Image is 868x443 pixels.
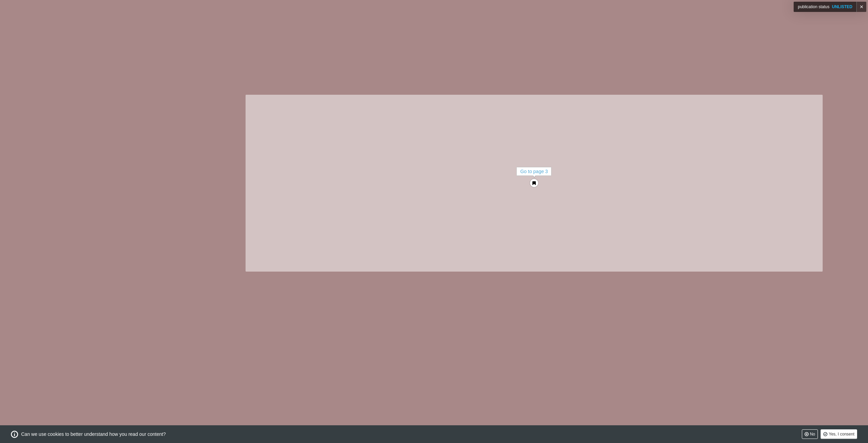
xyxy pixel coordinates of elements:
[802,429,818,439] button: No
[246,95,823,272] a: Go to page 3
[516,167,551,176] span: Go to page 3
[794,2,856,12] div: unlisted
[798,4,829,9] span: Publication Status
[21,431,795,438] p: Can we use cookies to better understand how you read our content?
[821,429,857,439] button: Yes, I consent
[856,2,866,12] a: ✕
